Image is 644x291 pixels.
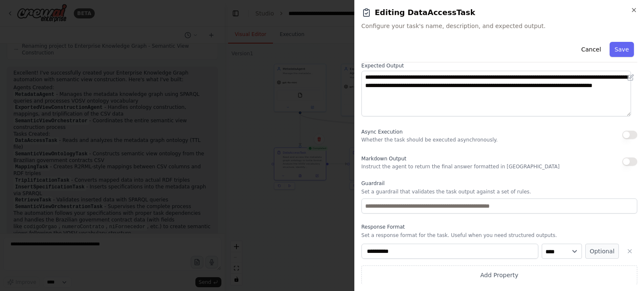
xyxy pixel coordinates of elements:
span: Async Execution [361,129,402,135]
button: Save [610,42,634,57]
button: Delete property_1 [622,244,637,259]
button: Cancel [576,42,606,57]
span: Configure your task's name, description, and expected output. [361,22,637,30]
p: Set a response format for the task. Useful when you need structured outputs. [361,232,637,239]
button: Optional [585,244,619,259]
button: Open in editor [626,72,636,82]
p: Whether the task should be executed asynchronously. [361,136,498,143]
label: Response Format [361,224,637,230]
label: Expected Output [361,62,637,69]
button: Add Property [361,265,637,285]
p: Set a guardrail that validates the task output against a set of rules. [361,188,637,195]
label: Guardrail [361,180,637,187]
p: Instruct the agent to return the final answer formatted in [GEOGRAPHIC_DATA] [361,163,560,170]
h2: Editing DataAccessTask [361,7,637,18]
span: Markdown Output [361,156,406,162]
